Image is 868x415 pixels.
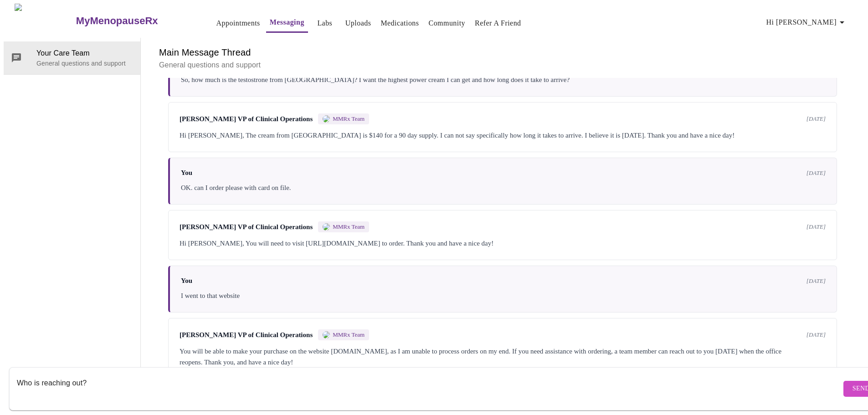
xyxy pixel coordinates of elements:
[181,74,826,85] div: So, how much is the testostrone from [GEOGRAPHIC_DATA]? I want the highest power cream I can get ...
[266,13,308,33] button: Messaging
[181,290,826,301] div: I went to that website
[310,14,339,32] button: Labs
[323,223,330,231] img: MMRX
[76,15,158,27] h3: MyMenopauseRx
[180,115,313,123] span: [PERSON_NAME] VP of Clinical Operations
[4,41,140,74] div: Your Care TeamGeneral questions and support
[429,17,466,30] a: Community
[159,45,846,60] h6: Main Message Thread
[377,14,422,32] button: Medications
[181,182,826,193] div: OK. can I order please with card on file.
[159,60,846,71] p: General questions and support
[471,14,525,32] button: Refer a Friend
[380,17,419,30] a: Medications
[270,16,304,29] a: Messaging
[36,48,133,59] span: Your Care Team
[36,59,133,68] p: General questions and support
[15,4,75,38] img: MyMenopauseRx Logo
[180,331,313,339] span: [PERSON_NAME] VP of Clinical Operations
[333,223,365,231] span: MMRx Team
[806,223,826,231] span: [DATE]
[806,169,826,177] span: [DATE]
[216,17,260,30] a: Appointments
[333,115,365,123] span: MMRx Team
[323,115,330,123] img: MMRX
[181,169,192,177] span: You
[806,115,826,123] span: [DATE]
[342,14,375,32] button: Uploads
[181,277,192,285] span: You
[323,331,330,338] img: MMRX
[180,238,826,249] div: Hi [PERSON_NAME], You will need to visit [URL][DOMAIN_NAME] to order. Thank you and have a nice day!
[180,130,826,141] div: Hi [PERSON_NAME], The cream from [GEOGRAPHIC_DATA] is $140 for a 90 day supply. I can not say spe...
[345,17,371,30] a: Uploads
[806,277,826,285] span: [DATE]
[475,17,521,30] a: Refer a Friend
[766,16,847,29] span: Hi [PERSON_NAME]
[333,331,365,338] span: MMRx Team
[425,14,469,32] button: Community
[75,5,194,37] a: MyMenopauseRx
[317,17,332,30] a: Labs
[180,346,826,368] div: You will be able to make your purchase on the website [DOMAIN_NAME], as I am unable to process or...
[17,374,841,403] textarea: Send a message about your appointment
[806,331,826,338] span: [DATE]
[213,14,264,32] button: Appointments
[763,13,851,31] button: Hi [PERSON_NAME]
[180,223,313,231] span: [PERSON_NAME] VP of Clinical Operations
